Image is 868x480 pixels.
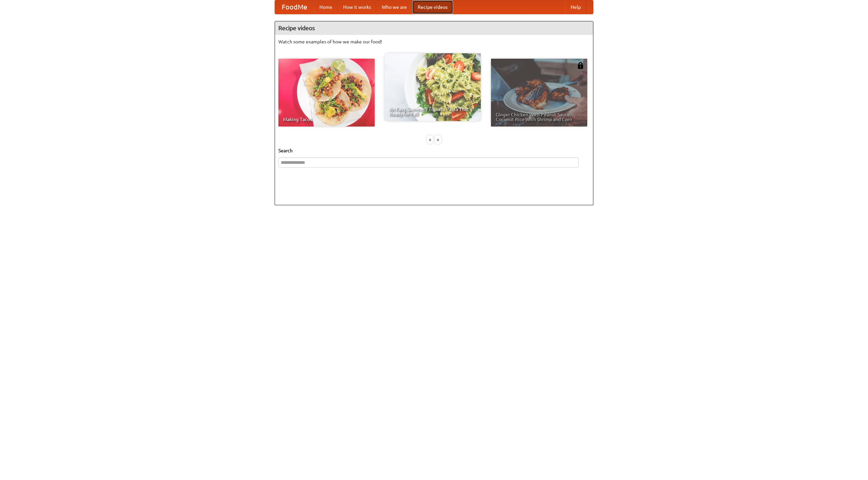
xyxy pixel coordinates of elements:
a: Help [565,0,586,14]
span: An Easy, Summery Tomato Pasta That's Ready for Fall [389,107,476,116]
a: Who we are [376,0,412,14]
p: Watch some examples of how we make our food! [278,38,590,45]
a: FoodMe [275,0,314,14]
span: Making Tacos [283,117,370,122]
a: How it works [338,0,376,14]
div: » [435,135,441,144]
a: Home [314,0,338,14]
img: 483408.png [577,62,584,69]
div: « [427,135,433,144]
h4: Recipe videos [275,21,593,35]
a: Making Tacos [278,59,375,127]
h5: Search [278,147,590,154]
a: An Easy, Summery Tomato Pasta That's Ready for Fall [384,53,481,121]
a: Recipe videos [412,0,453,14]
